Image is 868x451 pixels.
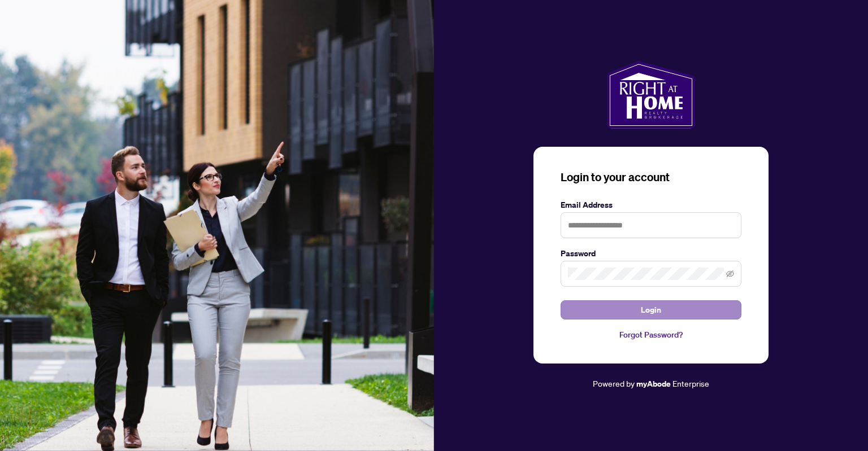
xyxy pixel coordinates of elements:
[561,247,741,260] label: Password
[641,301,661,319] span: Login
[561,199,741,211] label: Email Address
[607,61,695,129] img: ma-logo
[561,329,741,341] a: Forgot Password?
[561,300,741,319] button: Login
[636,378,671,390] a: myAbode
[561,169,741,185] h3: Login to your account
[672,378,709,388] span: Enterprise
[726,270,734,278] span: eye-invisible
[593,378,635,388] span: Powered by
